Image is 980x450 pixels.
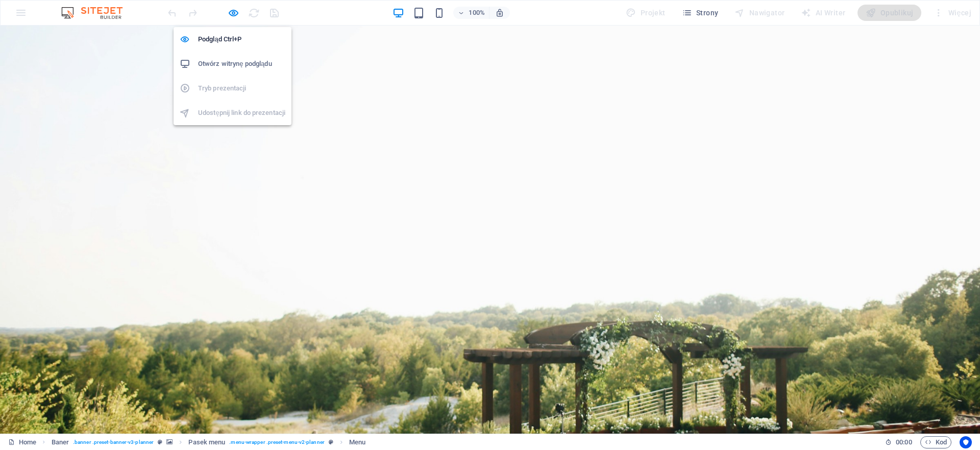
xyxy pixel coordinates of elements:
button: Kod [920,436,951,448]
h6: Otwórz witrynę podglądu [198,58,285,70]
i: Ten element jest konfigurowalnym ustawieniem wstępnym [158,439,162,445]
span: Kliknij, aby zaznaczyć. Kliknij dwukrotnie, aby edytować [52,436,69,448]
nav: breadcrumb [52,436,366,448]
img: Editor Logo [59,7,135,19]
button: Usercentrics [960,436,972,448]
div: Projekt (Ctrl+Alt+Y) [622,5,669,21]
h6: Podgląd Ctrl+P [198,33,285,45]
button: Strony [678,5,723,21]
span: Kliknij, aby zaznaczyć. Kliknij dwukrotnie, aby edytować [188,436,225,448]
i: Ten element zawiera tło [166,439,173,445]
i: Ten element jest konfigurowalnym ustawieniem wstępnym [329,439,333,445]
i: Po zmianie rozmiaru automatycznie dostosowuje poziom powiększenia do wybranego urządzenia. [495,8,504,17]
a: Kliknij, aby anulować zaznaczenie. Kliknij dwukrotnie, aby otworzyć Strony [8,436,36,448]
span: : [903,438,904,446]
span: Kliknij, aby zaznaczyć. Kliknij dwukrotnie, aby edytować [349,436,365,448]
span: 00 00 [896,436,912,448]
span: . banner .preset-banner-v3-planner [73,436,154,448]
button: 100% [453,7,489,19]
span: Strony [682,8,719,18]
span: . menu-wrapper .preset-menu-v2-planner [229,436,324,448]
h6: Czas sesji [885,436,912,448]
span: Kod [925,436,947,448]
h6: 100% [469,7,485,19]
